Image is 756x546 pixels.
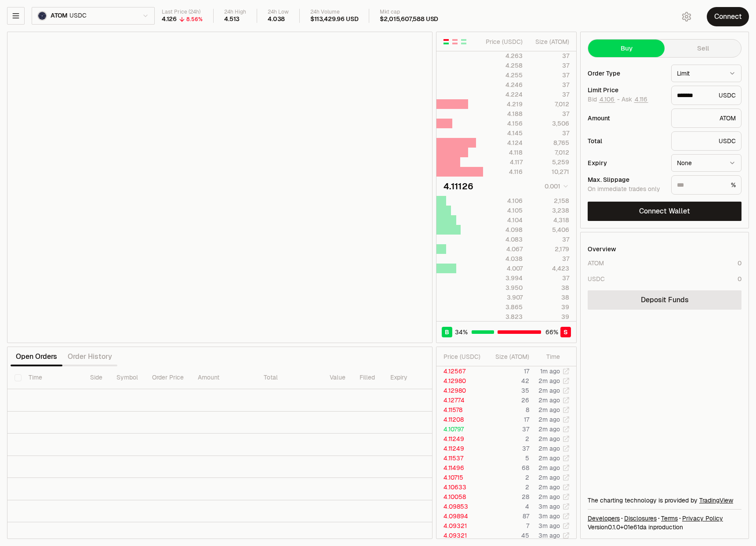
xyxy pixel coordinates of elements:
div: Total [588,138,664,144]
button: Buy [588,40,665,57]
div: Last Price (24h) [162,9,203,15]
td: 4.11578 [436,405,485,415]
td: 68 [485,463,530,473]
th: Amount [191,366,257,389]
button: Sell [665,40,741,57]
div: ATOM [671,108,741,128]
span: 34 % [455,328,468,336]
th: Symbol [109,366,145,389]
th: Time [22,366,83,389]
button: Show Buy Orders Only [460,38,467,45]
div: $2,015,607,588 USD [380,15,438,23]
div: 4.098 [483,225,523,234]
div: Price ( USDC ) [483,37,523,46]
a: Developers [588,514,620,523]
td: 87 [485,511,530,521]
button: None [671,154,741,172]
button: Show Sell Orders Only [451,38,458,45]
div: 4.124 [483,138,523,147]
div: 37 [530,274,569,282]
div: Mkt cap [380,9,438,15]
div: 37 [530,129,569,137]
div: Version 0.1.0 + in production [588,523,741,532]
time: 2m ago [538,425,560,433]
div: 10,271 [530,167,569,176]
button: 0.001 [542,181,569,192]
td: 28 [485,492,530,502]
div: USDC [671,86,741,105]
div: Amount [588,115,664,121]
td: 5 [485,453,530,463]
div: 4.038 [483,254,523,263]
div: Time [537,352,560,361]
div: 2,158 [530,196,569,205]
th: Value [323,366,353,389]
time: 2m ago [538,416,560,423]
td: 4.12567 [436,366,485,376]
div: 4.188 [483,109,523,118]
div: 0 [738,259,741,268]
div: 4.117 [483,158,523,166]
div: 4.067 [483,245,523,253]
a: TradingView [699,496,733,504]
div: 4.116 [483,167,523,176]
div: 4.246 [483,80,523,89]
td: 4.12980 [436,386,485,395]
button: Open Orders [11,348,62,365]
td: 42 [485,376,530,386]
a: Deposit Funds [588,290,741,310]
a: Disclosures [624,514,657,523]
div: 4.118 [483,148,523,157]
div: On immediate trades only [588,185,664,193]
div: 4.513 [224,15,240,23]
div: 3.950 [483,283,523,292]
div: 37 [530,235,569,244]
time: 2m ago [538,396,560,404]
td: 2 [485,482,530,492]
td: 4 [485,502,530,511]
span: S [563,328,568,336]
div: Price ( USDC ) [443,352,484,361]
button: Connect [707,7,749,26]
div: 3,238 [530,206,569,215]
time: 2m ago [538,474,560,481]
div: ATOM [588,259,604,268]
div: 4.038 [268,15,285,23]
div: 4,423 [530,264,569,273]
td: 4.10797 [436,424,485,434]
td: 2 [485,473,530,482]
div: 24h High [224,9,246,15]
span: Bid - [588,96,620,104]
td: 37 [485,424,530,434]
div: 5,259 [530,158,569,166]
div: 3.907 [483,293,523,302]
div: Limit Price [588,87,664,93]
span: 01e61daf88515c477b37a0f01dd243adb311fd67 [624,523,647,531]
td: 4.12774 [436,395,485,405]
div: 39 [530,312,569,321]
div: 37 [530,254,569,263]
button: Connect Wallet [588,202,741,221]
time: 3m ago [538,532,560,539]
td: 4.11208 [436,415,485,424]
button: 4.116 [634,96,648,103]
time: 2m ago [538,464,560,472]
div: 37 [530,61,569,70]
iframe: Financial Chart [7,32,432,343]
div: Size ( ATOM ) [530,37,569,46]
span: 66 % [545,328,558,336]
td: 4.09321 [436,531,485,540]
time: 2m ago [538,483,560,491]
img: ATOM Logo [38,12,46,20]
th: Expiry [383,366,443,389]
th: Total [257,366,323,389]
td: 4.12980 [436,376,485,386]
div: 4,318 [530,216,569,224]
div: 0 [738,275,741,283]
td: 4.11249 [436,434,485,444]
div: 37 [530,109,569,118]
div: 5,406 [530,225,569,234]
td: 26 [485,395,530,405]
time: 3m ago [538,512,560,520]
td: 4.10715 [436,473,485,482]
